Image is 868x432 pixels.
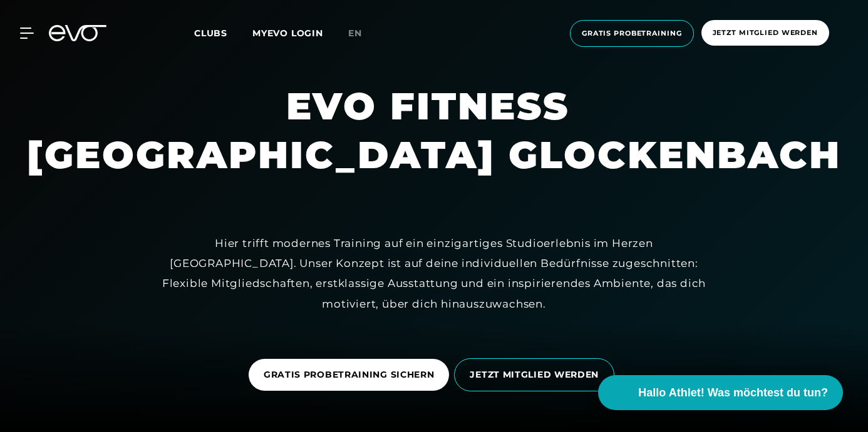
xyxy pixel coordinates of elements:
[638,384,828,401] span: Hallo Athlet! Was möchtest du tun?
[698,20,833,47] a: Jetzt Mitglied werden
[454,349,619,401] a: JETZT MITGLIED WERDEN
[249,349,455,400] a: GRATIS PROBETRAINING SICHERN
[582,28,682,39] span: Gratis Probetraining
[194,28,227,39] span: Clubs
[152,233,716,314] div: Hier trifft modernes Training auf ein einzigartiges Studioerlebnis im Herzen [GEOGRAPHIC_DATA]. U...
[348,26,377,41] a: en
[566,20,698,47] a: Gratis Probetraining
[194,27,252,39] a: Clubs
[348,28,362,39] span: en
[713,28,818,38] span: Jetzt Mitglied werden
[264,368,435,381] span: GRATIS PROBETRAINING SICHERN
[470,368,599,381] span: JETZT MITGLIED WERDEN
[252,28,323,39] a: MYEVO LOGIN
[27,82,841,179] h1: EVO FITNESS [GEOGRAPHIC_DATA] GLOCKENBACH
[598,375,843,410] button: Hallo Athlet! Was möchtest du tun?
